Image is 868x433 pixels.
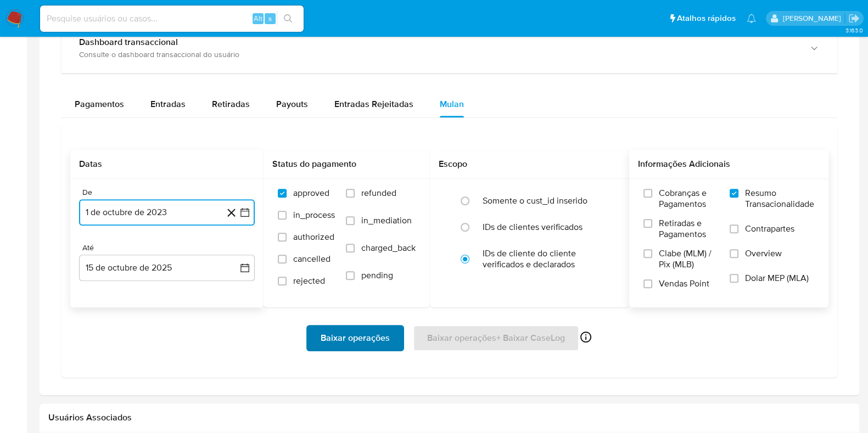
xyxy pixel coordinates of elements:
span: Alt [254,13,262,24]
a: Sair [848,13,860,24]
p: jhonata.costa@mercadolivre.com [782,13,844,24]
a: Notificações [747,14,756,23]
input: Pesquise usuários ou casos... [40,12,304,26]
span: Atalhos rápidos [677,13,736,24]
button: search-icon [277,11,299,26]
span: 3.163.0 [845,26,863,35]
span: s [268,13,272,24]
h2: Usuários Associados [48,412,850,423]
